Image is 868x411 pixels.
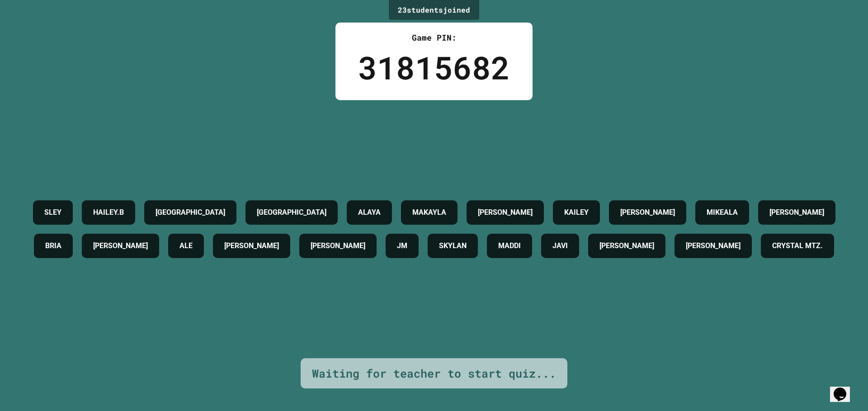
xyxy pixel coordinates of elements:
h4: SKYLAN [439,240,467,251]
h4: [GEOGRAPHIC_DATA] [257,207,326,218]
h4: JM [397,240,407,251]
h4: [PERSON_NAME] [620,207,675,218]
h4: BRIA [45,240,61,251]
h4: [PERSON_NAME] [686,240,741,251]
h4: [GEOGRAPHIC_DATA] [156,207,225,218]
h4: [PERSON_NAME] [311,240,365,251]
h4: JAVI [552,240,568,251]
h4: [PERSON_NAME] [93,240,148,251]
h4: KAILEY [564,207,589,218]
h4: [PERSON_NAME] [599,240,654,251]
h4: SLEY [44,207,61,218]
h4: MAKAYLA [412,207,446,218]
h4: [PERSON_NAME] [478,207,533,218]
h4: ALAYA [358,207,381,218]
div: Waiting for teacher to start quiz... [312,365,556,382]
h4: MADDI [498,240,521,251]
h4: CRYSTAL MTZ. [772,240,823,251]
h4: [PERSON_NAME] [224,240,279,251]
h4: [PERSON_NAME] [769,207,824,218]
h4: MIKEALA [707,207,738,218]
div: 31815682 [358,44,510,91]
h4: HAILEY.B [93,207,124,218]
h4: ALE [179,240,193,251]
iframe: chat widget [830,375,859,402]
div: Game PIN: [358,32,510,44]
